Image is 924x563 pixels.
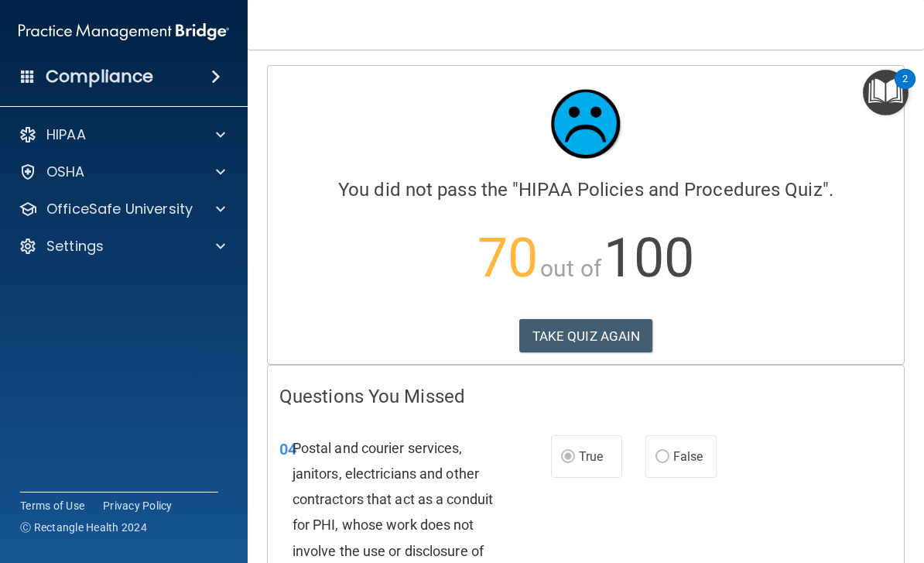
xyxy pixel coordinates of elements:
[477,226,538,290] span: 70
[863,70,909,115] button: Open Resource Center, 2 new notifications
[46,237,104,256] p: Settings
[19,163,225,181] a: OSHA
[673,449,703,464] span: False
[46,163,85,181] p: OSHA
[20,520,147,535] span: Ⓒ Rectangle Health 2024
[540,255,601,282] span: out of
[519,319,653,353] button: TAKE QUIZ AGAIN
[279,386,892,407] h4: Questions You Missed
[279,180,892,200] h4: You did not pass the " ".
[19,200,225,218] a: OfficeSafe University
[46,200,193,218] p: OfficeSafe University
[19,125,225,144] a: HIPAA
[46,66,153,88] h4: Compliance
[579,449,603,464] span: True
[604,226,694,290] span: 100
[19,16,229,47] img: PMB logo
[561,451,575,463] input: True
[518,179,822,201] span: HIPAA Policies and Procedures Quiz
[902,79,908,99] div: 2
[539,77,632,170] img: sad_face.ecc698e2.jpg
[655,451,669,463] input: False
[20,498,84,513] a: Terms of Use
[19,237,225,256] a: Settings
[46,125,86,144] p: HIPAA
[103,498,173,513] a: Privacy Policy
[279,440,296,458] span: 04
